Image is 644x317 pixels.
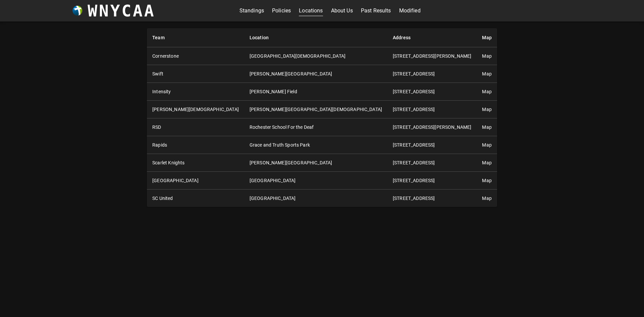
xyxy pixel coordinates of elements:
th: Address [387,28,477,47]
a: Map [482,53,491,59]
a: Map [482,107,491,112]
td: [STREET_ADDRESS] [387,83,477,101]
td: [STREET_ADDRESS][PERSON_NAME] [387,47,477,65]
td: [PERSON_NAME][GEOGRAPHIC_DATA] [244,154,387,172]
a: Map [482,124,491,130]
th: Rapids [147,136,244,154]
td: [PERSON_NAME][GEOGRAPHIC_DATA][DEMOGRAPHIC_DATA] [244,101,387,118]
a: Policies [272,5,291,16]
a: Standings [239,5,264,16]
th: [PERSON_NAME][DEMOGRAPHIC_DATA] [147,101,244,118]
a: Past Results [361,5,391,16]
a: About Us [331,5,353,16]
th: RSD [147,118,244,136]
th: SC United [147,190,244,207]
td: [STREET_ADDRESS] [387,136,477,154]
a: Map [482,178,491,183]
td: [STREET_ADDRESS] [387,101,477,118]
td: [STREET_ADDRESS] [387,190,477,207]
th: Swift [147,65,244,83]
td: [STREET_ADDRESS] [387,65,477,83]
a: Modified [399,5,421,16]
td: [STREET_ADDRESS] [387,172,477,190]
th: Cornerstone [147,47,244,65]
th: Location [244,28,387,47]
h3: WNYCAA [88,1,155,20]
a: Locations [299,5,323,16]
a: Map [482,89,491,94]
a: Map [482,142,491,148]
th: Intensity [147,83,244,101]
td: [GEOGRAPHIC_DATA] [244,190,387,207]
a: Map [482,160,491,165]
td: [GEOGRAPHIC_DATA] [244,172,387,190]
td: [GEOGRAPHIC_DATA][DEMOGRAPHIC_DATA] [244,47,387,65]
td: Grace and Truth Sports Park [244,136,387,154]
th: Scarlet Knights [147,154,244,172]
td: [STREET_ADDRESS][PERSON_NAME] [387,118,477,136]
td: [PERSON_NAME] Field [244,83,387,101]
th: [GEOGRAPHIC_DATA] [147,172,244,190]
a: Map [482,71,491,76]
img: wnycaaBall.png [72,6,83,16]
th: Team [147,28,244,47]
th: Map [477,28,497,47]
td: [STREET_ADDRESS] [387,154,477,172]
td: [PERSON_NAME][GEOGRAPHIC_DATA] [244,65,387,83]
td: Rochester School For the Deaf [244,118,387,136]
a: Map [482,196,491,201]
